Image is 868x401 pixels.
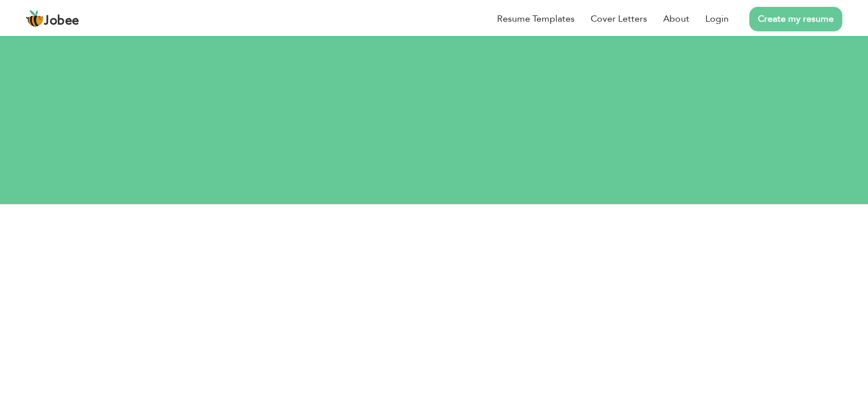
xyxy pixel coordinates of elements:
[26,10,79,28] a: Jobee
[497,12,575,26] a: Resume Templates
[591,12,647,26] a: Cover Letters
[705,12,729,26] a: Login
[26,10,44,28] img: jobee.io
[749,7,842,31] a: Create my resume
[44,15,79,27] span: Jobee
[663,12,689,26] a: About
